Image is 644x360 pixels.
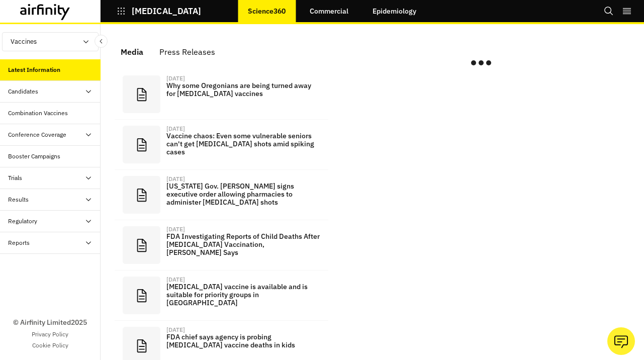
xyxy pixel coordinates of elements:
[115,271,328,321] a: [DATE][MEDICAL_DATA] vaccine is available and is suitable for priority groups in [GEOGRAPHIC_DATA]
[166,277,185,283] div: [DATE]
[166,182,320,206] p: [US_STATE] Gov. [PERSON_NAME] signs executive order allowing pharmacies to administer [MEDICAL_DA...
[166,132,320,156] p: Vaccine chaos: Even some vulnerable seniors can't get [MEDICAL_DATA] shots amid spiking cases
[121,44,143,59] div: Media
[166,333,320,349] p: FDA chief says agency is probing [MEDICAL_DATA] vaccine deaths in kids
[8,65,60,74] div: Latest Information
[166,226,185,232] div: [DATE]
[8,217,37,226] div: Regulatory
[8,173,22,183] div: Trials
[2,32,99,51] button: Vaccines
[115,170,328,220] a: [DATE][US_STATE] Gov. [PERSON_NAME] signs executive order allowing pharmacies to administer [MEDI...
[248,7,286,15] p: Science360
[115,120,328,170] a: [DATE]Vaccine chaos: Even some vulnerable seniors can't get [MEDICAL_DATA] shots amid spiking cases
[166,126,185,132] div: [DATE]
[117,3,201,20] button: [MEDICAL_DATA]
[8,152,60,161] div: Booster Campaigns
[115,220,328,271] a: [DATE]FDA Investigating Reports of Child Deaths After [MEDICAL_DATA] Vaccination, [PERSON_NAME] Says
[115,69,328,120] a: [DATE]Why some Oregonians are being turned away for [MEDICAL_DATA] vaccines
[607,327,635,355] button: Ask our analysts
[8,87,38,96] div: Candidates
[13,317,87,328] p: © Airfinity Limited 2025
[604,3,614,20] button: Search
[8,195,29,204] div: Results
[32,330,68,339] a: Privacy Policy
[166,283,320,307] p: [MEDICAL_DATA] vaccine is available and is suitable for priority groups in [GEOGRAPHIC_DATA]
[8,130,66,139] div: Conference Coverage
[166,327,185,333] div: [DATE]
[159,44,215,59] div: Press Releases
[166,176,185,182] div: [DATE]
[8,109,68,118] div: Combination Vaccines
[166,232,320,256] p: FDA Investigating Reports of Child Deaths After [MEDICAL_DATA] Vaccination, [PERSON_NAME] Says
[166,75,185,81] div: [DATE]
[132,7,201,16] p: [MEDICAL_DATA]
[166,81,320,98] p: Why some Oregonians are being turned away for [MEDICAL_DATA] vaccines
[95,35,108,48] button: Close Sidebar
[32,341,68,350] a: Cookie Policy
[8,238,30,247] div: Reports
